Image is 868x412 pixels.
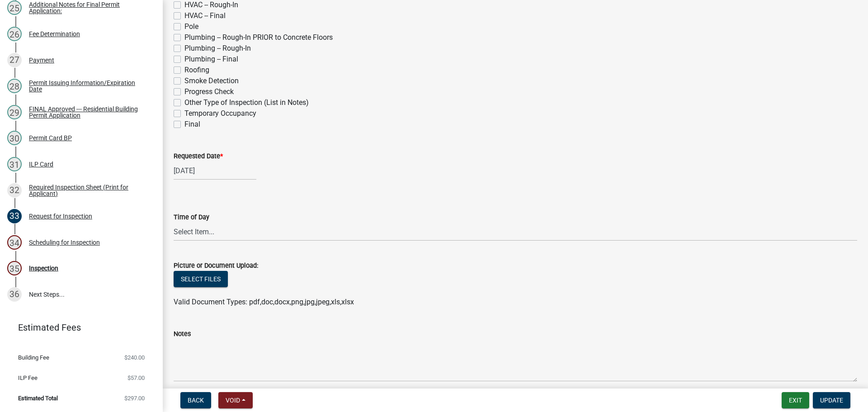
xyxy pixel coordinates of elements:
span: $240.00 [124,355,145,360]
div: FINAL Approved --- Residential Building Permit Application [29,106,148,118]
div: 34 [7,235,22,250]
div: Request for Inspection [29,213,92,219]
a: Estimated Fees [7,318,148,336]
button: Update [813,392,850,408]
div: 26 [7,27,22,41]
div: 27 [7,53,22,67]
span: $297.00 [124,395,145,401]
div: 31 [7,157,22,171]
span: Valid Document Types: pdf,doc,docx,png,jpg,jpeg,xls,xlsx [174,298,354,306]
span: Estimated Total [18,395,58,401]
div: Additional Notes for Final Permit Application: [29,1,148,14]
div: 30 [7,131,22,145]
label: Picture or Document Upload: [174,263,258,269]
label: Notes [174,331,191,337]
button: Exit [782,392,809,408]
button: Back [180,392,211,408]
span: Void [226,397,240,404]
button: Select files [174,271,228,287]
label: Plumbing -- Final [184,54,238,65]
input: mm/dd/yyyy [174,161,256,180]
label: Progress Check [184,86,234,97]
div: 25 [7,0,22,15]
div: 28 [7,79,22,93]
span: ILP Fee [18,375,38,381]
label: Final [184,119,200,130]
div: Permit Issuing Information/Expiration Date [29,80,148,92]
span: Update [820,397,843,404]
div: Required Inspection Sheet (Print for Applicant) [29,184,148,197]
label: Other Type of Inspection (List in Notes) [184,97,309,108]
label: HVAC -- Final [184,10,226,21]
button: Void [218,392,253,408]
div: Permit Card BP [29,135,72,141]
label: Requested Date [174,153,223,160]
span: $57.00 [127,375,145,381]
div: Scheduling for Inspection [29,239,100,246]
div: Payment [29,57,54,63]
div: ILP Card [29,161,53,167]
div: Inspection [29,265,58,271]
span: Back [188,397,204,404]
div: 29 [7,105,22,119]
label: Temporary Occupancy [184,108,256,119]
div: 35 [7,261,22,275]
div: 33 [7,209,22,223]
label: Time of Day [174,214,209,221]
div: 36 [7,287,22,302]
div: Fee Determination [29,31,80,37]
label: Pole [184,21,198,32]
span: Building Fee [18,355,49,360]
label: Plumbing -- Rough-In PRIOR to Concrete Floors [184,32,333,43]
div: 32 [7,183,22,198]
label: Smoke Detection [184,76,239,86]
label: Roofing [184,65,209,76]
label: Plumbing -- Rough-In [184,43,251,54]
